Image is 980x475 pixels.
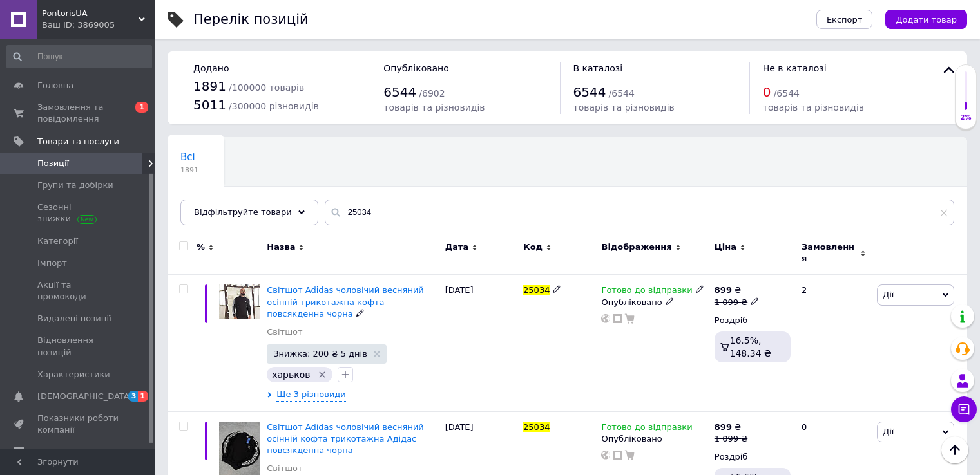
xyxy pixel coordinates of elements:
span: 5011 [193,97,226,113]
span: 1 [138,391,148,402]
span: 1891 [180,165,198,175]
span: Додано [193,63,229,73]
span: Імпорт [37,257,67,269]
span: Характеристики [37,369,110,380]
div: [DATE] [442,275,520,411]
div: Роздріб [715,451,791,463]
button: Експорт [816,10,873,29]
span: Дата [445,241,469,253]
div: Ваш ID: 3869005 [42,19,155,31]
span: Акції та промокоди [37,279,119,303]
input: Пошук по назві позиції, артикулу і пошуковим запитам [325,200,954,225]
span: 3 [128,391,139,402]
a: Світшот Adidas чоловічий весняний осінній кофта трикотажна Адідас повсякденна чорна [267,422,424,455]
span: Позиції [37,158,69,169]
a: Світшот [267,326,302,338]
button: Наверх [941,436,968,463]
span: Відновлення позицій [37,335,119,358]
span: 25034 [523,422,550,432]
b: 899 [715,285,732,295]
span: Ще 3 різновиди [276,389,346,401]
span: Видалені позиції [37,313,111,324]
span: 6544 [573,84,606,100]
span: 1891 [193,79,226,94]
div: ₴ [715,284,759,296]
span: товарів та різновидів [383,102,485,113]
input: Пошук [6,45,152,68]
img: Свитшот Adidas мужской весенний осенний кофта трикотажная повседневная черная [219,284,260,319]
div: Опубліковано [601,433,707,445]
span: PontorisUA [42,8,139,19]
span: 25034 [523,285,550,295]
span: Знижка: 200 ₴ 5 днів [273,349,367,358]
span: / 300000 різновидів [229,101,319,111]
span: 6544 [383,84,416,100]
span: Групи та добірки [37,180,113,191]
span: Товари та послуги [37,136,119,147]
span: Всі [180,151,195,163]
span: Готово до відправки [601,422,692,436]
span: Ціна [715,241,736,253]
span: Опубліковано [383,63,449,73]
span: Сезонні знижки [37,201,119,225]
button: Додати товар [885,10,967,29]
span: 0 [763,84,771,100]
span: Показники роботи компанії [37,413,119,436]
span: % [197,241,205,253]
span: В каталозі [573,63,623,73]
span: / 6544 [774,88,800,98]
span: [DEMOGRAPHIC_DATA] [37,391,133,402]
a: Світшот Adidas чоловічий весняний осінній трикотажна кофта повсякденна чорна [267,285,424,318]
span: Відфільтруйте товари [194,207,292,217]
span: Головна [37,80,73,91]
div: Роздріб [715,315,791,326]
div: Перелік позицій [193,13,309,26]
b: 899 [715,422,732,432]
span: харьков [272,369,310,380]
span: товарів та різновидів [573,102,675,113]
span: 1 [135,102,148,113]
button: Чат з покупцем [951,396,977,422]
span: Дії [883,427,894,436]
span: Відображення [601,241,671,253]
div: 1 099 ₴ [715,297,759,308]
span: Замовлення [802,241,857,265]
div: Опубліковано [601,297,707,308]
span: Замовлення та повідомлення [37,102,119,125]
span: / 6902 [419,88,445,98]
a: Світшот [267,463,302,474]
div: ₴ [715,422,747,433]
span: Код [523,241,543,253]
span: товарів та різновидів [763,102,864,113]
span: Відгуки [37,447,71,458]
span: Експорт [827,15,863,24]
svg: Видалити мітку [317,369,327,380]
span: / 6544 [609,88,635,98]
span: / 100000 товарів [229,82,304,93]
span: 16.5%, 148.34 ₴ [730,335,771,359]
div: 2 [794,275,874,411]
span: Не в каталозі [763,63,827,73]
div: 1 099 ₴ [715,433,747,445]
span: Дії [883,290,894,299]
span: Назва [267,241,295,253]
span: Додати товар [896,15,957,24]
span: Готово до відправки [601,285,692,299]
span: Категорії [37,236,78,247]
div: 2% [956,113,976,122]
